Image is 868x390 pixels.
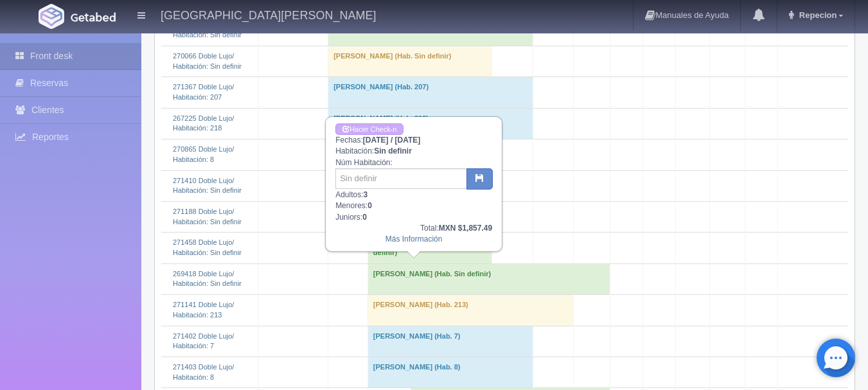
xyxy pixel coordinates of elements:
[385,235,443,244] a: Más Información
[368,326,533,357] td: [PERSON_NAME] (Hab. 7)
[173,52,242,70] a: 270066 Doble Lujo/Habitación: Sin definir
[326,118,501,251] div: Fechas: Habitación: Núm Habitación: Adultos: Menores: Juniors:
[173,177,242,195] a: 271410 Doble Lujo/Habitación: Sin definir
[173,332,234,350] a: 271402 Doble Lujo/Habitación: 7
[368,295,573,326] td: [PERSON_NAME] (Hab. 213)
[363,190,368,199] b: 3
[173,238,242,256] a: 271458 Doble Lujo/Habitación: Sin definir
[173,208,242,226] a: 271188 Doble Lujo/Habitación: Sin definir
[173,363,234,381] a: 271403 Doble Lujo/Habitación: 8
[173,301,234,319] a: 271141 Doble Lujo/Habitación: 213
[173,83,234,101] a: 271367 Doble Lujo/Habitación: 207
[368,201,372,210] b: 0
[335,123,403,136] a: Hacer Check-in
[71,12,116,22] img: Getabed
[173,145,234,163] a: 270865 Doble Lujo/Habitación: 8
[173,270,242,288] a: 269418 Doble Lujo/Habitación: Sin definir
[328,46,492,76] td: [PERSON_NAME] (Hab. Sin definir)
[439,224,492,233] b: MXN $1,857.49
[374,146,412,155] b: Sin definir
[363,136,421,145] b: [DATE] / [DATE]
[173,114,234,132] a: 267225 Doble Lujo/Habitación: 218
[362,213,367,222] b: 0
[335,168,467,189] input: Sin definir
[368,357,533,387] td: [PERSON_NAME] (Hab. 8)
[328,108,533,139] td: [PERSON_NAME] (Hab. 218)
[368,263,610,294] td: [PERSON_NAME] (Hab. Sin definir)
[796,10,837,20] span: Repecion
[39,4,64,29] img: Getabed
[335,223,492,234] div: Total:
[328,77,533,108] td: [PERSON_NAME] (Hab. 207)
[161,6,376,22] h4: [GEOGRAPHIC_DATA][PERSON_NAME]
